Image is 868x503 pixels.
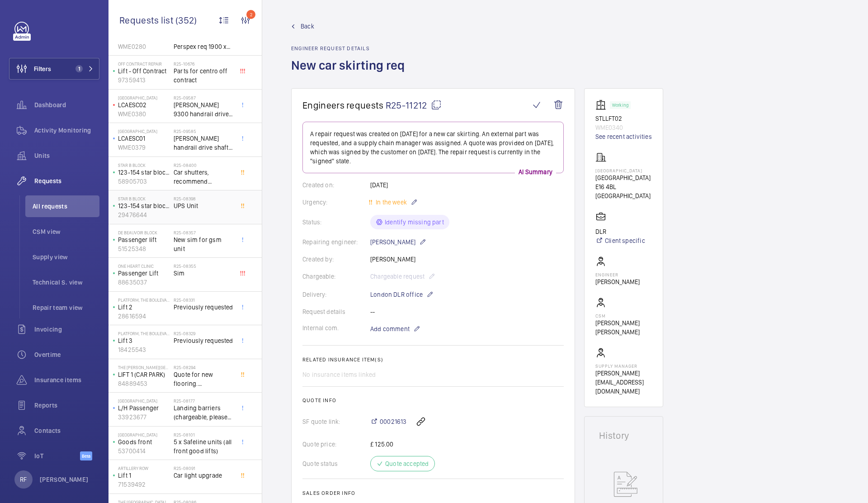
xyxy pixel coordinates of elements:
[174,269,233,278] span: Sim
[174,230,233,235] h2: R25-08357
[118,471,170,480] p: Lift 1
[595,313,652,318] p: CSM
[595,100,610,110] img: elevator.svg
[119,14,175,26] span: Requests list
[118,269,170,278] p: Passenger Lift
[595,236,645,245] a: Client specific
[118,465,170,471] p: Artillery Row
[174,201,233,210] span: UPS Unit
[118,76,170,85] p: 97359413
[34,64,51,73] span: Filters
[20,475,27,484] p: RF
[302,397,564,403] h2: Quote info
[595,182,652,200] p: E16 4BL [GEOGRAPHIC_DATA]
[174,162,233,168] h2: R25-08400
[80,451,92,460] span: Beta
[33,227,99,236] span: CSM view
[118,235,170,244] p: Passenger lift
[174,465,233,471] h2: R25-08091
[118,446,170,456] p: 53700414
[595,173,652,182] p: [GEOGRAPHIC_DATA]
[118,128,170,134] p: [GEOGRAPHIC_DATA]
[174,196,233,201] h2: R25-08398
[118,379,170,388] p: 84889453
[380,417,406,426] span: 00021613
[302,100,384,111] span: Engineers requests
[33,202,99,211] span: All requests
[33,303,99,312] span: Repair team view
[174,168,233,186] span: Car shutters, recommend [PERSON_NAME] to repair. Keep coming out of bottom track
[174,471,233,480] span: Car light upgrade
[595,277,640,286] p: [PERSON_NAME]
[174,331,233,336] h2: R25-08329
[33,278,99,287] span: Technical S. view
[595,168,652,173] p: [GEOGRAPHIC_DATA]
[118,303,170,312] p: Lift 2
[118,168,170,177] p: 123-154 star block B (garage side)
[174,100,233,119] span: [PERSON_NAME] 9300 handrail drive shaft, handrail chain, bearings & main shaft handrail sprocket
[34,126,99,135] span: Activity Monitoring
[174,303,233,312] span: Previously requested
[174,297,233,303] h2: R25-08331
[118,278,170,287] p: 88635037
[386,100,442,111] span: R25-11212
[118,162,170,168] p: Star B Block
[374,199,407,206] span: In the week
[118,437,170,446] p: Goods front
[118,201,170,210] p: 123-154 star block B passenger
[33,252,99,261] span: Supply view
[595,132,652,141] a: See recent activities
[118,196,170,201] p: Star B Block
[118,480,170,489] p: 71539492
[595,114,652,123] p: STLLFT02
[595,123,652,132] p: WME0340
[291,57,410,88] h1: New car skirting req
[174,66,233,85] span: Parts for centro off contract
[310,129,556,166] p: A repair request was created on [DATE] for a new car skirting. An external part was requested, an...
[118,109,170,119] p: WME0380
[174,403,233,422] span: Landing barriers (chargeable, please deliver to site)
[75,65,83,72] span: 1
[118,263,170,269] p: One Heart Clinic
[118,398,170,403] p: [GEOGRAPHIC_DATA]
[118,143,170,152] p: WME0379
[34,325,99,334] span: Invoicing
[174,336,233,345] span: Previously requested
[118,95,170,100] p: [GEOGRAPHIC_DATA]
[118,403,170,413] p: L/H Passenger
[34,401,99,410] span: Reports
[595,318,652,337] p: [PERSON_NAME] [PERSON_NAME]
[9,58,99,80] button: Filters1
[595,369,652,396] p: [PERSON_NAME][EMAIL_ADDRESS][DOMAIN_NAME]
[118,66,170,76] p: Lift - Off Contract
[301,22,314,31] span: Back
[118,42,170,51] p: WME0280
[595,363,652,369] p: Supply manager
[118,61,170,66] p: Off Contract Repair
[174,365,233,370] h2: R25-08294
[118,210,170,219] p: 29476644
[370,289,434,300] p: London DLR office
[174,370,233,388] span: Quote for new flooring. [PERSON_NAME] Arca 2 1000kg lift approx 2.5m x 1.5m
[370,417,406,426] a: 00021613
[34,426,99,435] span: Contacts
[174,128,233,134] h2: R25-09585
[595,272,640,277] p: Engineer
[118,432,170,437] p: [GEOGRAPHIC_DATA]
[118,100,170,109] p: LCAESC02
[118,345,170,354] p: 18425543
[118,134,170,143] p: LCAESC01
[302,490,564,496] h2: Sales order info
[34,375,99,384] span: Insurance items
[174,437,233,456] span: 5 x Safeline units (all front good lifts)
[118,413,170,422] p: 33923677
[34,176,99,185] span: Requests
[118,297,170,303] p: Platform, The Boulevard
[34,151,99,160] span: Units
[174,134,233,152] span: [PERSON_NAME] handrail drive shaft, handrail chain & main handrail sprocket
[118,331,170,336] p: Platform, The Boulevard
[595,227,645,236] p: DLR
[174,263,233,269] h2: R25-08355
[34,350,99,359] span: Overtime
[34,100,99,109] span: Dashboard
